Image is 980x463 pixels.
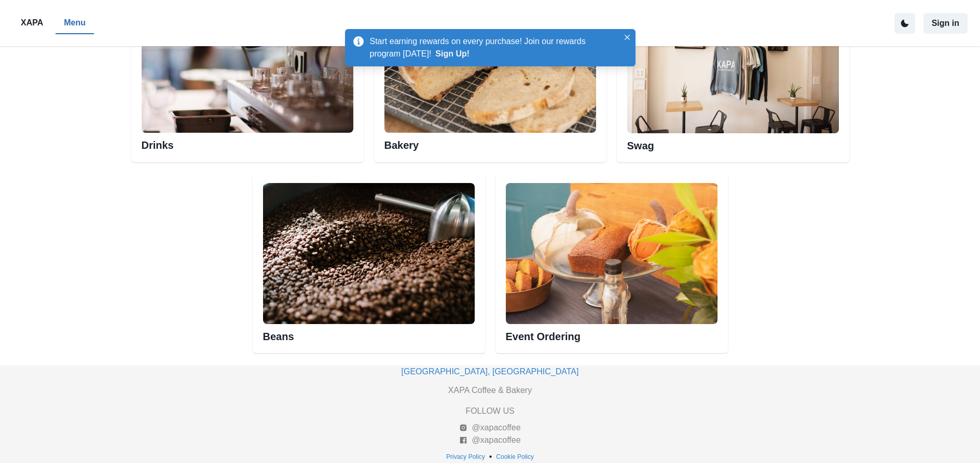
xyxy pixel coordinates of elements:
h2: Drinks [142,133,353,151]
button: Sign in [923,13,968,34]
h2: Beans [263,324,475,343]
p: Start earning rewards on every purchase! Join our rewards program [DATE]! [370,35,619,60]
button: Sign Up! [435,49,470,59]
h2: Bakery [384,133,596,151]
a: @xapacoffee [459,422,520,434]
p: Cookie Policy [496,452,534,461]
button: active dark theme mode [894,13,915,34]
h2: Event Ordering [506,324,717,343]
a: [GEOGRAPHIC_DATA], [GEOGRAPHIC_DATA] [402,367,579,376]
p: Privacy Policy [446,452,485,461]
p: XAPA [21,17,43,29]
a: @xapacoffee [459,434,520,446]
button: Close [621,31,633,44]
div: Event Ordering [495,173,728,353]
h2: Swag [627,133,839,152]
p: FOLLOW US [465,405,514,417]
div: Beans [253,173,485,353]
p: XAPA Coffee & Bakery [448,384,532,397]
p: • [489,451,492,463]
p: Menu [64,17,86,29]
